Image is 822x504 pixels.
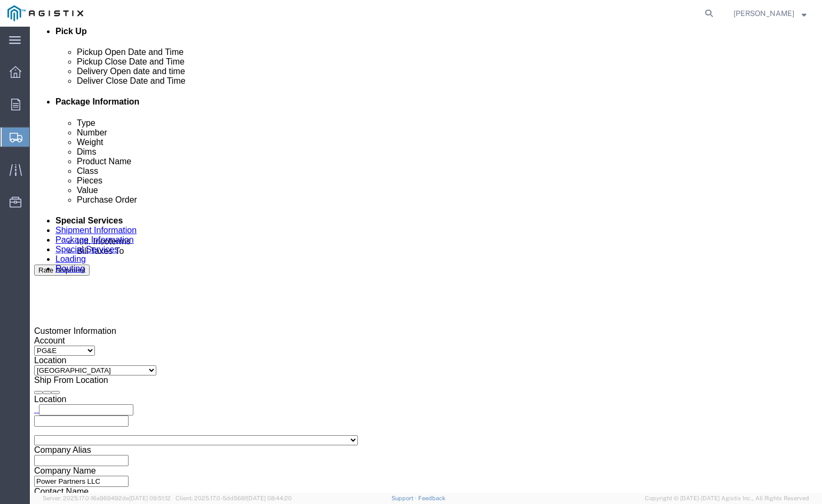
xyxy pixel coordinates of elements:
[733,7,794,19] span: Amanda Brown
[645,494,809,503] span: Copyright © [DATE]-[DATE] Agistix Inc., All Rights Reserved
[43,495,171,501] span: Server: 2025.17.0-16a969492de
[129,495,171,501] span: [DATE] 09:51:12
[247,495,292,501] span: [DATE] 08:44:20
[392,495,418,501] a: Support
[30,27,822,493] iframe: FS Legacy Container
[733,7,807,20] button: [PERSON_NAME]
[175,495,292,501] span: Client: 2025.17.0-5dd568f
[7,5,83,21] img: logo
[418,495,445,501] a: Feedback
